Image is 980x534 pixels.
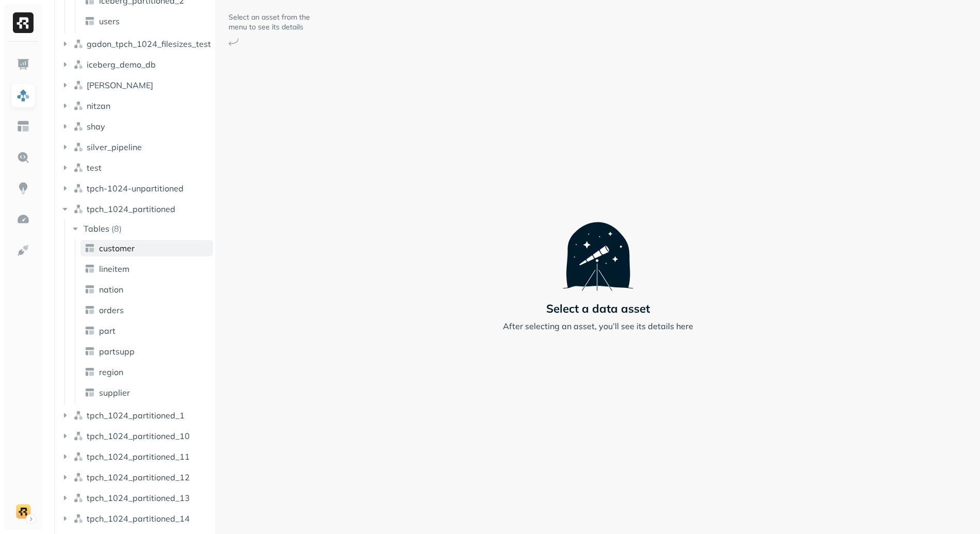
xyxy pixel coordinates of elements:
span: supplier [99,387,130,398]
button: iceberg_demo_db [60,56,212,73]
button: test [60,159,212,176]
img: namespace [73,101,84,111]
button: tpch_1024_partitioned_12 [60,469,212,486]
button: tpch_1024_partitioned_14 [60,510,212,527]
span: customer [99,243,135,253]
span: nitzan [87,101,110,111]
span: tpch_1024_partitioned_14 [87,513,190,524]
img: table [85,243,95,253]
img: namespace [73,451,84,462]
img: Query Explorer [17,151,30,164]
img: table [85,305,95,315]
a: lineitem [80,261,213,277]
span: shay [87,121,105,132]
img: Assets [17,89,30,102]
span: iceberg_demo_db [87,59,156,70]
span: part [99,326,116,336]
button: tpch_1024_partitioned_11 [60,448,212,465]
img: Optimization [17,213,30,226]
span: tpch_1024_partitioned_1 [87,410,185,420]
button: [PERSON_NAME] [60,77,212,93]
img: table [85,367,95,377]
span: [PERSON_NAME] [87,80,153,90]
button: shay [60,118,212,135]
span: gadon_tpch_1024_filesizes_test [87,39,211,49]
button: tpch-1024-unpartitioned [60,180,212,197]
img: namespace [73,39,84,49]
span: test [87,163,102,173]
img: namespace [73,80,84,90]
p: Select an asset from the menu to see its details [228,12,311,32]
img: namespace [73,431,84,441]
img: namespace [73,121,84,132]
img: namespace [73,472,84,482]
img: namespace [73,142,84,152]
button: tpch_1024_partitioned_1 [60,407,212,424]
button: tpch_1024_partitioned [60,201,212,217]
img: namespace [73,513,84,524]
span: users [99,16,120,26]
a: users [80,13,213,29]
a: region [80,364,213,380]
span: tpch_1024_partitioned_11 [87,451,190,462]
span: tpch_1024_partitioned [87,204,175,214]
span: region [99,367,123,377]
span: Tables [84,223,109,234]
a: customer [80,240,213,256]
img: namespace [73,59,84,70]
img: table [85,387,95,398]
span: silver_pipeline [87,142,142,152]
p: Select a data asset [546,301,650,316]
button: tpch_1024_partitioned_10 [60,428,212,444]
img: Integrations [17,244,30,257]
img: Asset Explorer [17,120,30,133]
img: Insights [17,182,30,195]
button: silver_pipeline [60,139,212,155]
a: supplier [80,384,213,401]
img: Dashboard [17,58,30,71]
span: tpch_1024_partitioned_13 [87,493,190,503]
button: tpch_1024_partitioned_13 [60,490,212,506]
img: table [85,326,95,336]
p: After selecting an asset, you’ll see its details here [503,320,693,332]
a: nation [80,281,213,298]
span: tpch-1024-unpartitioned [87,183,184,193]
a: part [80,322,213,339]
img: namespace [73,183,84,193]
img: demo [16,504,30,519]
img: Telescope [563,202,633,290]
a: orders [80,302,213,318]
img: Arrow [228,38,239,46]
img: table [85,346,95,357]
span: tpch_1024_partitioned_10 [87,431,190,441]
img: table [85,264,95,274]
button: gadon_tpch_1024_filesizes_test [60,36,212,52]
img: table [85,284,95,295]
button: nitzan [60,98,212,114]
span: tpch_1024_partitioned_12 [87,472,190,482]
span: partsupp [99,346,135,357]
p: ( 8 ) [111,223,122,234]
img: namespace [73,163,84,173]
span: orders [99,305,124,315]
span: nation [99,284,123,295]
img: namespace [73,204,84,214]
button: Tables(8) [70,220,213,237]
img: Ryft [13,12,34,33]
span: lineitem [99,264,129,274]
img: table [85,16,95,26]
a: partsupp [80,343,213,360]
img: namespace [73,493,84,503]
img: namespace [73,410,84,420]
